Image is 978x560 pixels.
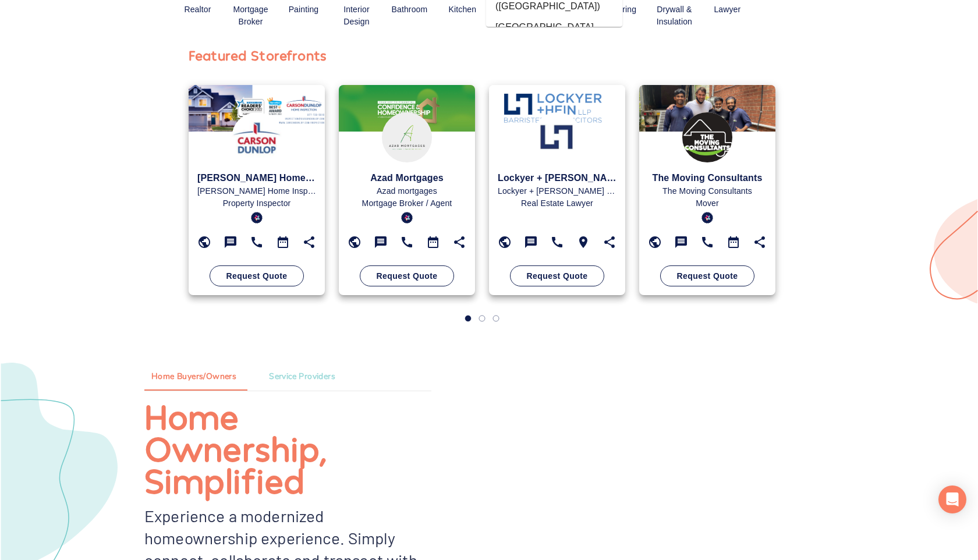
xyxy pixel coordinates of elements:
[229,3,272,28] div: Mortgage Broker
[197,185,316,197] p: Carson Dunlop Home Inspections
[348,185,466,197] p: Azad mortgages
[282,3,325,16] div: Painting
[144,400,431,496] div: Home Ownership, Simplified
[498,197,616,210] p: Real Estate Lawyer
[498,185,616,197] p: Lockyer + Hein LLP
[197,197,316,210] p: Property Inspector
[706,3,749,16] div: Lawyer
[701,212,713,224] img: blue badge
[660,265,755,287] button: Request Quote
[653,3,696,28] div: Drywall & Insulation
[700,235,714,249] svg: 647-680-4720
[527,269,588,283] span: Request Quote
[377,269,438,283] span: Request Quote
[348,197,466,210] p: Mortgage Broker / Agent
[682,112,732,162] img: Souqh Logo
[388,3,431,16] div: Bathroom
[144,363,431,391] div: ant example
[510,265,605,287] button: Request Quote
[498,171,616,185] p: Lockyer + [PERSON_NAME] LLP
[232,112,282,162] img: Souqh Logo
[251,212,263,224] img: blue badge
[677,269,738,283] span: Request Quote
[348,171,466,185] p: Azad Mortgages
[210,265,304,287] button: Request Quote
[197,171,316,185] p: Carson Dunlop Home Inspections
[648,171,767,185] p: The Moving Consultants
[401,212,413,224] img: blue badge
[938,485,966,513] div: Open Intercom Messenger
[532,112,582,162] img: Souqh Logo
[382,112,432,162] img: Souqh Logo
[151,370,236,384] span: Home Buyers/Owners
[360,265,455,287] button: Request Quote
[176,3,219,16] div: Realtor
[269,370,335,384] span: Service Providers
[441,3,484,16] div: Kitchen
[400,235,414,249] svg: 450-517-2023
[486,17,622,52] li: [GEOGRAPHIC_DATA] ([GEOGRAPHIC_DATA])
[648,197,767,210] p: Mover
[250,235,264,249] svg: 800-268-7070
[226,269,288,283] span: Request Quote
[648,185,767,197] p: The Moving Consultants
[335,3,378,28] div: Interior Design
[189,44,327,66] div: Featured Storefronts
